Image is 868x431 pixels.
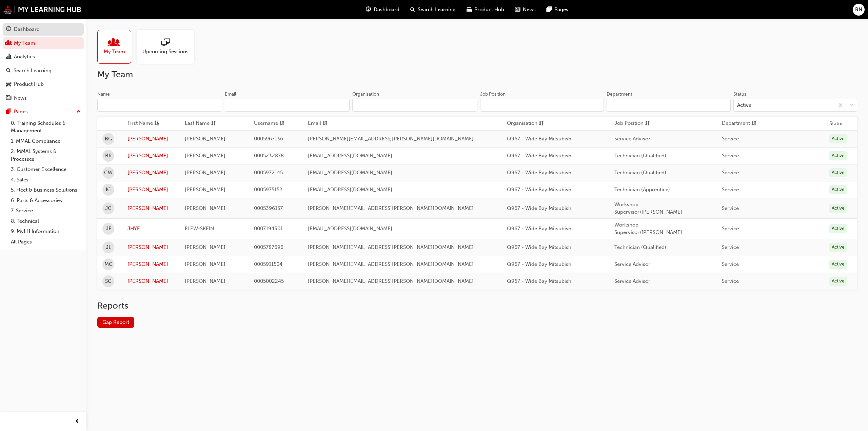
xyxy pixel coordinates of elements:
[14,80,44,88] div: Product Hub
[308,205,474,211] span: [PERSON_NAME][EMAIL_ADDRESS][PERSON_NAME][DOMAIN_NAME]
[185,170,225,176] span: [PERSON_NAME]
[254,244,283,250] span: 0005787696
[6,95,11,101] span: news-icon
[614,261,650,267] span: Service Advisor
[142,48,189,56] span: Upcoming Sessions
[104,169,113,177] span: CW
[507,187,573,193] span: Q967 - Wide Bay Mitsubishi
[507,119,544,128] button: Organisationsorting-icon
[374,6,399,14] span: Dashboard
[97,300,857,311] h2: Reports
[352,91,379,98] div: Organisation
[308,119,345,128] button: Emailsorting-icon
[3,64,84,77] a: Search Learning
[104,48,125,56] span: My Team
[853,4,865,16] button: RN
[225,91,236,98] div: Email
[607,91,632,98] div: Department
[829,168,847,177] div: Active
[279,119,284,128] span: sorting-icon
[110,38,119,48] span: people-icon
[645,119,650,128] span: sorting-icon
[3,51,84,63] a: Analytics
[308,187,392,193] span: [EMAIL_ADDRESS][DOMAIN_NAME]
[185,136,225,142] span: [PERSON_NAME]
[75,417,80,426] span: prev-icon
[352,99,477,112] input: Organisation
[507,170,573,176] span: Q967 - Wide Bay Mitsubishi
[104,260,113,268] span: MC
[185,119,222,128] button: Last Namesorting-icon
[105,135,112,143] span: BG
[225,99,350,112] input: Email
[474,6,504,14] span: Product Hub
[106,225,111,233] span: JF
[722,226,739,232] span: Service
[254,119,291,128] button: Usernamesorting-icon
[515,5,520,14] span: news-icon
[6,81,11,87] span: car-icon
[105,277,112,285] span: SC
[8,195,84,206] a: 6. Parts & Accessories
[722,205,739,211] span: Service
[97,30,137,64] a: My Team
[8,216,84,227] a: 8. Technical
[722,244,739,250] span: Service
[614,153,666,159] span: Technician (Qualified)
[829,277,847,286] div: Active
[507,278,573,284] span: Q967 - Wide Bay Mitsubishi
[97,69,857,80] h2: My Team
[127,277,175,285] a: [PERSON_NAME]
[614,187,670,193] span: Technician (Apprentice)
[722,119,750,128] span: Department
[161,38,170,48] span: sessionType_ONLINE_URL-icon
[185,278,225,284] span: [PERSON_NAME]
[3,5,81,14] a: mmal
[8,136,84,146] a: 1. MMAL Compliance
[507,205,573,211] span: Q967 - Wide Bay Mitsubishi
[614,136,650,142] span: Service Advisor
[607,99,731,112] input: Department
[523,6,536,14] span: News
[829,204,847,213] div: Active
[8,118,84,136] a: 0. Training Schedules & Management
[8,175,84,185] a: 4. Sales
[418,6,456,14] span: Search Learning
[127,119,165,128] button: First Nameasc-icon
[829,151,847,160] div: Active
[855,6,862,14] span: RN
[308,170,392,176] span: [EMAIL_ADDRESS][DOMAIN_NAME]
[507,244,573,250] span: Q967 - Wide Bay Mitsubishi
[829,120,844,128] th: Status
[829,260,847,269] div: Active
[14,108,28,116] div: Pages
[722,153,739,159] span: Service
[829,243,847,252] div: Active
[554,6,568,14] span: Pages
[185,187,225,193] span: [PERSON_NAME]
[6,68,11,74] span: search-icon
[185,244,225,250] span: [PERSON_NAME]
[722,261,739,267] span: Service
[6,109,11,115] span: pages-icon
[105,152,112,160] span: BR
[467,5,472,14] span: car-icon
[97,99,222,112] input: Name
[405,3,461,17] a: search-iconSearch Learning
[8,205,84,216] a: 7. Service
[507,153,573,159] span: Q967 - Wide Bay Mitsubishi
[254,153,284,159] span: 0005232878
[14,94,27,102] div: News
[308,261,474,267] span: [PERSON_NAME][EMAIL_ADDRESS][PERSON_NAME][DOMAIN_NAME]
[127,135,175,143] a: [PERSON_NAME]
[308,278,474,284] span: [PERSON_NAME][EMAIL_ADDRESS][PERSON_NAME][DOMAIN_NAME]
[254,278,284,284] span: 0005002245
[254,261,282,267] span: 0005911504
[507,119,537,128] span: Organisation
[8,237,84,247] a: All Pages
[8,164,84,175] a: 3. Customer Excellence
[308,244,474,250] span: [PERSON_NAME][EMAIL_ADDRESS][PERSON_NAME][DOMAIN_NAME]
[829,134,847,143] div: Active
[14,67,52,75] div: Search Learning
[127,119,153,128] span: First Name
